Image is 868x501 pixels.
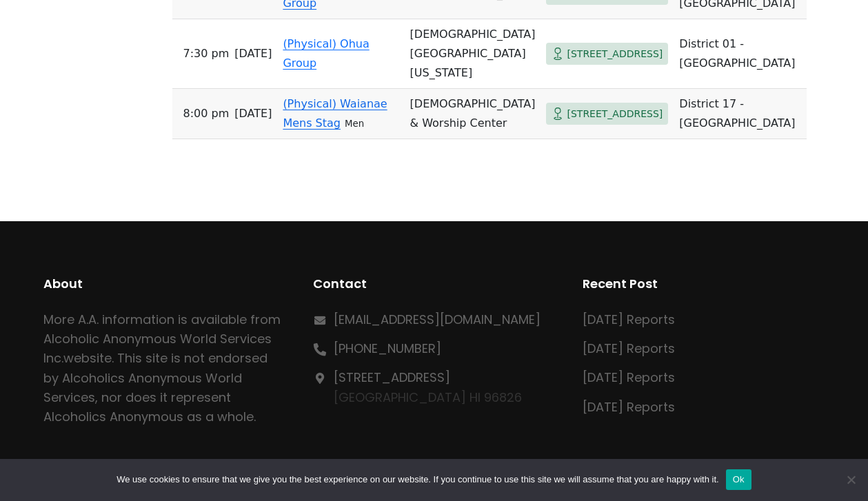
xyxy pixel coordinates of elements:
p: [GEOGRAPHIC_DATA] HI 96826 [334,368,522,407]
span: [DATE] [234,44,272,63]
a: website [63,349,112,367]
a: [DATE] Reports [583,340,675,357]
td: District 01 - [GEOGRAPHIC_DATA] [674,19,806,89]
p: More A.A. information is available from Alcoholic Anonymous World Services Inc. . This site is no... [43,310,285,426]
a: [PHONE_NUMBER] [334,340,441,357]
button: Ok [726,469,751,490]
span: [DATE] [234,104,272,123]
td: [DEMOGRAPHIC_DATA] & Worship Center [405,89,541,139]
a: [DATE] Reports [583,398,675,416]
span: We use cookies to ensure that we give you the best experience on our website. If you continue to ... [117,473,718,487]
h2: Recent Post [583,274,825,294]
a: [EMAIL_ADDRESS][DOMAIN_NAME] [334,311,541,328]
a: (Physical) Waianae Mens Stag [283,97,387,130]
span: 7:30 PM [183,44,230,63]
span: [STREET_ADDRESS] [567,105,663,123]
span: [STREET_ADDRESS] [567,45,663,63]
span: 8:00 PM [183,104,230,123]
td: District 17 - [GEOGRAPHIC_DATA] [674,89,806,139]
h2: Contact [313,274,555,294]
a: [DATE] Reports [583,311,675,328]
a: (Physical) Ohua Group [283,37,369,70]
small: Men [345,119,364,129]
span: No [844,473,858,487]
a: [DATE] Reports [583,369,675,386]
h2: About [43,274,285,294]
a: [STREET_ADDRESS] [334,369,450,386]
td: [DEMOGRAPHIC_DATA][GEOGRAPHIC_DATA][US_STATE] [405,19,541,89]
